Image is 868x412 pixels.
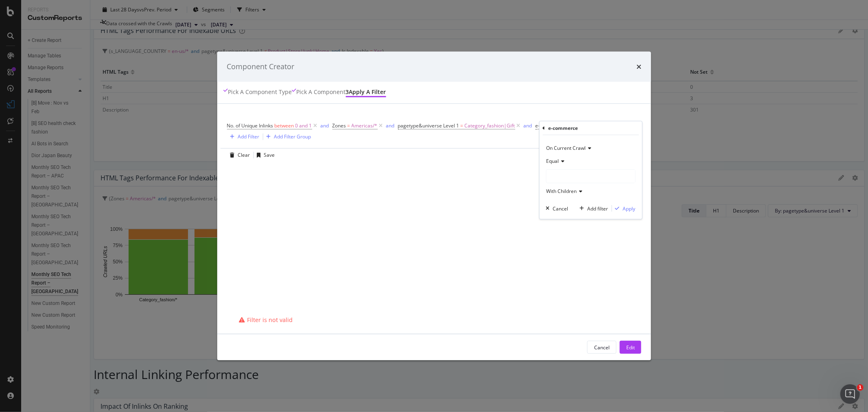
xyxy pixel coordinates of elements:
[238,151,250,158] div: Clear
[594,344,610,351] div: Cancel
[587,341,617,354] button: Cancel
[296,88,345,96] div: Pick a Component
[840,384,860,404] iframe: Intercom live chat
[351,120,377,131] span: Americas/*
[227,61,294,72] div: Component Creator
[345,88,349,96] div: 3
[553,205,568,212] div: Cancel
[264,151,275,158] div: Save
[386,122,394,129] button: and
[274,122,294,129] span: between
[238,133,259,140] div: Add Filter
[546,188,577,195] span: With Children
[542,204,568,213] button: Cancel
[626,344,635,351] div: Edit
[548,125,578,131] div: e-commerce
[636,61,641,72] div: times
[227,122,273,129] span: No. of Unique Inlinks
[576,204,608,213] button: Add filter
[623,205,635,212] div: Apply
[535,122,564,129] span: e-commerce
[620,341,641,354] button: Edit
[247,316,293,324] span: Filter is not valid
[349,88,386,96] div: Apply a Filter
[320,122,329,129] button: and
[227,149,250,162] button: Clear
[546,145,586,151] span: On Current Crawl
[217,52,651,360] div: modal
[295,120,312,131] span: 0 and 1
[347,122,350,129] span: =
[460,122,463,129] span: =
[386,122,394,129] div: and
[523,122,532,129] button: and
[274,133,311,140] div: Add Filter Group
[464,120,515,131] span: Category_fashion|Gift
[228,88,292,96] div: Pick a Component type
[857,384,864,391] span: 1
[254,149,275,162] button: Save
[587,205,608,212] div: Add filter
[398,122,459,129] span: pagetype&universe Level 1
[263,132,311,142] button: Add Filter Group
[523,122,532,129] div: and
[320,122,329,129] div: and
[332,122,346,129] span: Zones
[227,132,259,142] button: Add Filter
[546,158,559,164] span: Equal
[612,204,635,213] button: Apply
